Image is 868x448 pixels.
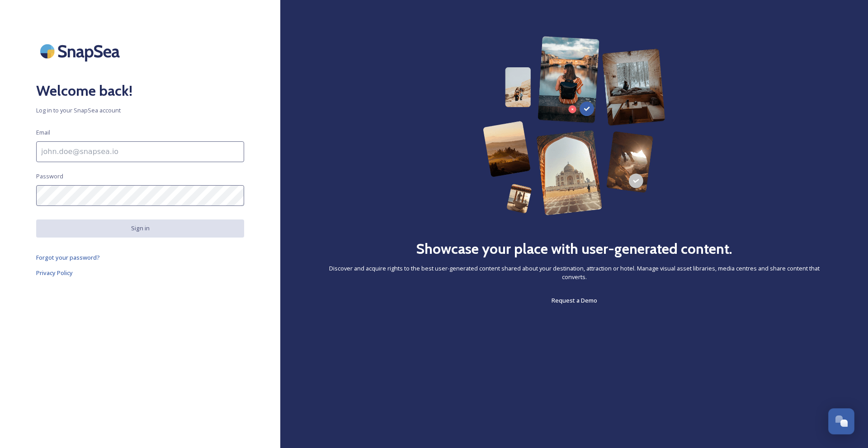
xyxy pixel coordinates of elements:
span: Log in to your SnapSea account [36,106,244,115]
a: Forgot your password? [36,252,244,263]
a: Privacy Policy [36,267,244,278]
span: Request a Demo [552,296,597,304]
span: Email [36,128,50,137]
img: SnapSea Logo [36,36,127,66]
span: Forgot your password? [36,253,100,261]
button: Sign in [36,219,244,237]
img: 63b42ca75bacad526042e722_Group%20154-p-800.png [483,36,666,215]
span: Password [36,172,63,181]
h2: Showcase your place with user-generated content. [416,238,732,260]
input: john.doe@snapsea.io [36,141,244,162]
span: Privacy Policy [36,269,73,277]
a: Request a Demo [552,295,597,306]
h2: Welcome back! [36,80,244,102]
span: Discover and acquire rights to the best user-generated content shared about your destination, att... [316,264,832,281]
button: Open Chat [828,408,854,434]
